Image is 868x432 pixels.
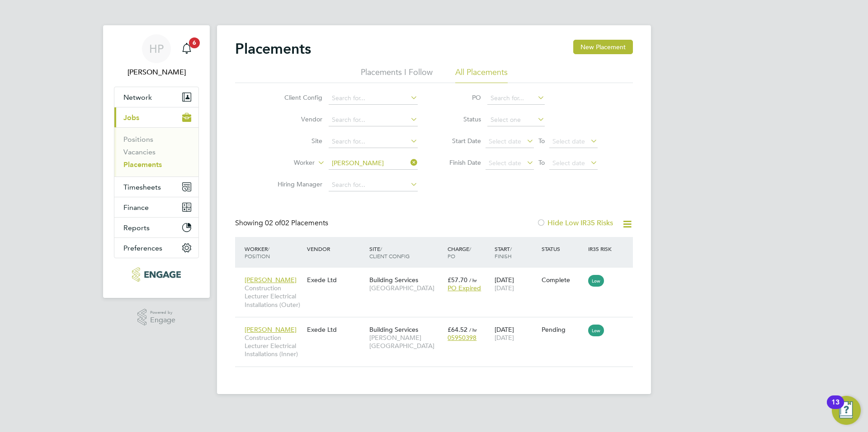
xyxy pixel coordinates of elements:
[114,177,198,197] button: Timesheets
[448,245,471,260] span: / PO
[537,218,613,228] label: Hide Low IR35 Risks
[573,40,633,54] button: New Placement
[440,158,481,167] label: Finish Date
[536,135,547,147] span: To
[149,43,164,55] span: HP
[242,321,633,328] a: [PERSON_NAME]Construction Lecturer Electrical Installations (Inner)Exede LtdBuilding Services[PER...
[150,316,175,324] span: Engage
[305,321,367,338] div: Exede Ltd
[469,277,477,283] span: / hr
[369,284,443,292] span: [GEOGRAPHIC_DATA]
[361,67,433,83] li: Placements I Follow
[329,114,418,126] input: Search for...
[588,325,604,336] span: Low
[123,148,156,156] a: Vacancies
[492,241,539,264] div: Start
[114,67,199,78] span: Hannah Pearce
[265,218,281,228] span: 02 of
[495,284,514,292] span: [DATE]
[832,396,861,425] button: Open Resource Center, 13 new notifications
[123,183,161,191] span: Timesheets
[123,203,149,212] span: Finance
[329,157,418,170] input: Search for...
[448,284,481,292] span: PO Expired
[245,325,297,334] span: [PERSON_NAME]
[489,137,521,145] span: Select date
[114,107,198,127] button: Jobs
[114,218,198,237] button: Reports
[189,37,200,48] span: 6
[305,271,367,288] div: Exede Ltd
[132,267,180,282] img: xede-logo-retina.png
[329,179,418,191] input: Search for...
[552,137,585,145] span: Select date
[235,40,311,58] h2: Placements
[242,271,633,279] a: [PERSON_NAME]Construction Lecturer Electrical Installations (Outer)Exede LtdBuilding Services[GEO...
[150,309,175,316] span: Powered by
[265,218,328,228] span: 02 Placements
[440,93,481,102] label: PO
[270,115,322,123] label: Vendor
[235,218,330,228] div: Showing
[114,197,198,217] button: Finance
[123,93,152,102] span: Network
[103,25,210,298] nav: Main navigation
[114,87,198,107] button: Network
[552,159,585,167] span: Select date
[137,309,176,326] a: Powered byEngage
[542,276,584,284] div: Complete
[487,92,545,105] input: Search for...
[588,275,604,287] span: Low
[123,160,162,169] a: Placements
[270,137,322,145] label: Site
[489,159,521,167] span: Select date
[245,334,302,358] span: Construction Lecturer Electrical Installations (Inner)
[178,34,196,63] a: 6
[539,241,586,257] div: Status
[369,245,410,260] span: / Client Config
[586,241,617,257] div: IR35 Risk
[487,114,545,126] input: Select one
[242,241,305,264] div: Worker
[369,334,443,350] span: [PERSON_NAME][GEOGRAPHIC_DATA]
[270,180,322,188] label: Hiring Manager
[329,92,418,105] input: Search for...
[123,135,153,144] a: Positions
[305,241,367,257] div: Vendor
[369,325,418,334] span: Building Services
[536,157,547,168] span: To
[492,271,539,297] div: [DATE]
[270,93,322,102] label: Client Config
[492,321,539,346] div: [DATE]
[542,325,584,334] div: Pending
[369,276,418,284] span: Building Services
[114,238,198,258] button: Preferences
[114,34,199,78] a: HP[PERSON_NAME]
[123,223,150,232] span: Reports
[445,241,492,264] div: Charge
[469,326,477,333] span: / hr
[245,284,302,309] span: Construction Lecturer Electrical Installations (Outer)
[440,115,481,123] label: Status
[495,334,514,342] span: [DATE]
[114,267,199,282] a: Go to home page
[448,325,467,334] span: £64.52
[329,135,418,148] input: Search for...
[495,245,512,260] span: / Finish
[448,334,476,342] span: 05950398
[455,67,508,83] li: All Placements
[114,127,198,177] div: Jobs
[123,113,139,122] span: Jobs
[263,158,315,167] label: Worker
[245,245,270,260] span: / Position
[831,402,840,414] div: 13
[245,276,297,284] span: [PERSON_NAME]
[448,276,467,284] span: £57.70
[440,137,481,145] label: Start Date
[123,244,162,252] span: Preferences
[367,241,445,264] div: Site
